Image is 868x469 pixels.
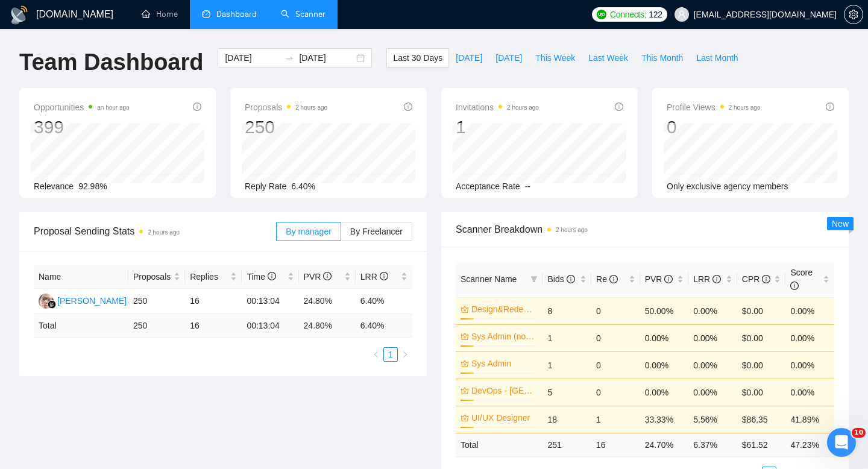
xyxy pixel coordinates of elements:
[645,274,673,284] span: PVR
[596,274,618,284] span: Re
[373,351,380,358] span: left
[128,314,185,338] td: 250
[826,102,834,111] span: info-circle
[649,8,662,21] span: 122
[471,357,535,370] a: Sys Admin
[640,406,689,433] td: 33.33%
[696,51,738,65] span: Last Month
[688,406,737,433] td: 5.56%
[664,275,673,283] span: info-circle
[547,274,574,284] span: Bids
[34,224,276,239] span: Proposal Sending Stats
[640,433,689,456] td: 24.70 %
[404,102,412,111] span: info-circle
[128,265,185,289] th: Proposals
[304,272,332,282] span: PVR
[640,379,689,406] td: 0.00%
[285,53,294,63] span: swap-right
[323,272,332,280] span: info-circle
[299,51,354,65] input: End date
[785,406,834,433] td: 41.89%
[785,379,834,406] td: 0.00%
[742,274,770,284] span: CPR
[591,379,640,406] td: 0
[34,116,130,139] div: 399
[737,351,786,379] td: $0.00
[852,428,866,438] span: 10
[688,433,737,456] td: 6.37 %
[350,227,403,236] span: By Freelancer
[567,275,575,283] span: info-circle
[591,433,640,456] td: 16
[635,48,690,68] button: This Month
[34,314,128,338] td: Total
[640,324,689,351] td: 0.00%
[597,10,606,19] img: upwork-logo.png
[737,379,786,406] td: $0.00
[48,300,56,309] img: gigradar-bm.png
[398,347,412,362] li: Next Page
[844,10,863,19] span: setting
[530,275,538,283] span: filter
[588,51,628,65] span: Last Week
[268,272,276,280] span: info-circle
[242,289,298,314] td: 00:13:04
[34,100,130,115] span: Opportunities
[790,282,799,290] span: info-circle
[615,102,623,111] span: info-circle
[785,351,834,379] td: 0.00%
[190,270,228,283] span: Replies
[832,219,849,228] span: New
[295,104,327,111] time: 2 hours ago
[193,102,201,111] span: info-circle
[384,348,397,361] a: 1
[471,303,535,316] a: Design&Redesign (without budget)
[471,411,535,424] a: UI/UX Designer
[78,181,107,191] span: 92.98%
[398,347,412,362] button: right
[286,227,331,236] span: By manager
[640,297,689,324] td: 50.00%
[461,386,469,395] span: crown
[785,324,834,351] td: 0.00%
[369,347,383,362] button: left
[762,275,770,283] span: info-circle
[529,48,582,68] button: This Week
[386,48,449,68] button: Last 30 Days
[591,324,640,351] td: 0
[216,9,257,19] span: Dashboard
[542,379,591,406] td: 5
[542,351,591,379] td: 1
[591,406,640,433] td: 1
[225,51,280,65] input: Start date
[542,297,591,324] td: 8
[844,5,863,24] button: setting
[461,414,469,422] span: crown
[641,51,683,65] span: This Month
[591,351,640,379] td: 0
[185,289,242,314] td: 16
[456,181,520,191] span: Acceptance Rate
[401,351,409,358] span: right
[667,100,761,115] span: Profile Views
[471,330,535,343] a: Sys Admin (no budget)
[34,265,128,289] th: Name
[729,104,761,111] time: 2 hours ago
[393,51,442,65] span: Last 30 Days
[456,100,539,115] span: Invitations
[591,297,640,324] td: 0
[542,433,591,456] td: 251
[202,10,210,18] span: dashboard
[556,227,588,233] time: 2 hours ago
[247,272,275,282] span: Time
[495,51,522,65] span: [DATE]
[640,351,689,379] td: 0.00%
[693,274,721,284] span: LRR
[281,9,325,19] a: searchScanner
[57,294,127,307] div: [PERSON_NAME]
[360,272,388,282] span: LRR
[97,104,129,111] time: an hour ago
[383,347,398,362] li: 1
[245,116,327,139] div: 250
[737,406,786,433] td: $86.35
